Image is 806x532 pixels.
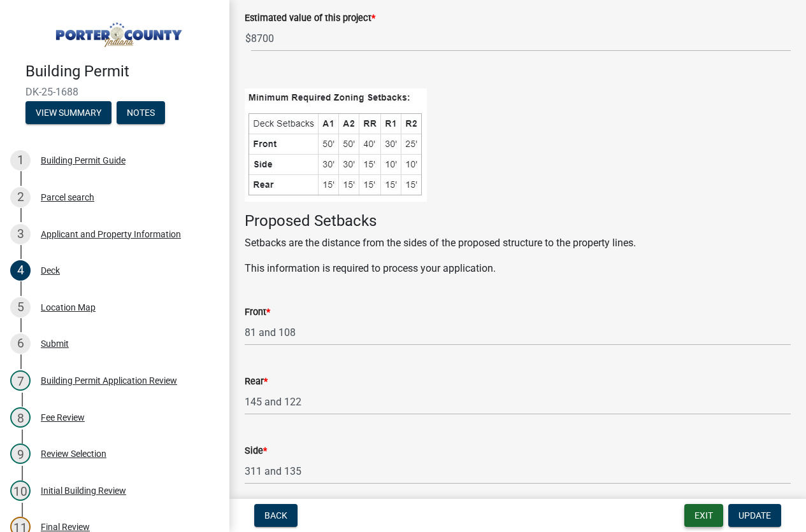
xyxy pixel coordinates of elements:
[245,377,268,386] label: Rear
[10,224,31,244] div: 3
[10,187,31,207] div: 2
[25,62,219,81] h4: Building Permit
[117,101,165,124] button: Notes
[10,260,31,281] div: 4
[245,235,791,251] p: Setbacks are the distance from the sides of the proposed structure to the property lines.
[41,486,126,495] div: Initial Building Review
[41,449,106,458] div: Review Selection
[684,504,723,527] button: Exit
[25,13,209,49] img: Porter County, Indiana
[10,480,31,501] div: 10
[245,25,252,52] span: $
[10,297,31,318] div: 5
[25,86,204,98] span: DK-25-1688
[10,444,31,464] div: 9
[117,108,165,118] wm-modal-confirm: Notes
[254,504,298,527] button: Back
[10,333,31,354] div: 6
[245,88,427,202] img: Deck_Minimum_Setbacks_bed26b9c-e332-4dc3-a0e5-a55bf90a757c.JPG
[41,230,181,239] div: Applicant and Property Information
[738,510,771,521] span: Update
[245,261,791,276] p: This information is required to process your application.
[41,339,69,348] div: Submit
[10,150,31,171] div: 1
[41,522,90,531] div: Final Review
[245,447,267,456] label: Side
[245,14,375,23] label: Estimated value of this project
[245,212,791,230] h4: Proposed Setbacks
[728,504,781,527] button: Update
[41,156,126,165] div: Building Permit Guide
[10,370,31,391] div: 7
[25,108,112,118] wm-modal-confirm: Summary
[41,413,85,422] div: Fee Review
[41,193,94,202] div: Parcel search
[10,407,31,428] div: 8
[245,308,270,317] label: Front
[25,101,112,124] button: View Summary
[41,303,96,312] div: Location Map
[264,510,287,521] span: Back
[41,376,177,385] div: Building Permit Application Review
[41,266,60,275] div: Deck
